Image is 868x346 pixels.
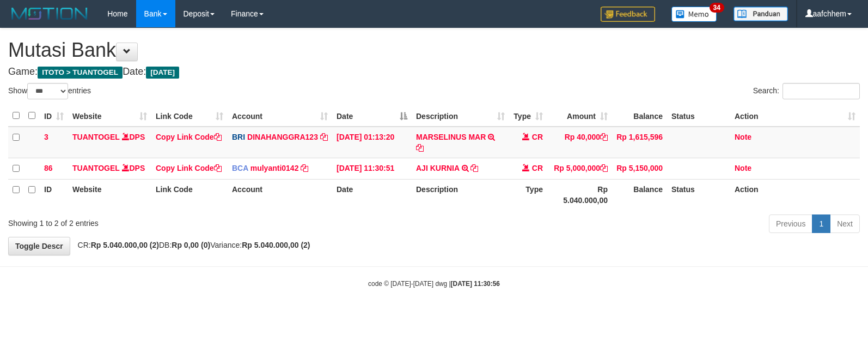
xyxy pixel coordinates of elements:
[612,158,667,179] td: Rp 5,150,000
[667,105,730,127] th: Status
[250,164,299,172] a: mulyanti0142
[710,3,724,13] span: 34
[753,83,860,99] label: Search:
[72,164,120,172] a: TUANTOGEL
[547,179,612,210] th: Rp 5.040.000,00
[172,241,210,249] strong: Rp 0,00 (0)
[612,105,667,127] th: Balance
[8,237,70,255] a: Toggle Descr
[547,105,612,127] th: Amount: activate to sort column ascending
[830,214,860,233] a: Next
[612,127,667,158] td: Rp 1,615,596
[812,214,830,233] a: 1
[332,179,412,210] th: Date
[242,241,310,249] strong: Rp 5.040.000,00 (2)
[68,179,151,210] th: Website
[232,133,245,141] span: BRI
[733,7,788,21] img: panduan.png
[38,67,123,79] span: ITOTO > TUANTOGEL
[601,7,655,22] img: Feedback.jpg
[151,179,228,210] th: Link Code
[332,105,412,127] th: Date: activate to sort column descending
[412,105,509,127] th: Description: activate to sort column ascending
[72,133,120,141] a: TUANTOGEL
[8,213,353,229] div: Showing 1 to 2 of 2 entries
[412,179,509,210] th: Description
[301,164,308,172] a: Copy mulyanti0142 to clipboard
[320,133,328,141] a: Copy DINAHANGGRA123 to clipboard
[730,105,860,127] th: Action: activate to sort column ascending
[8,5,91,22] img: MOTION_logo.png
[44,164,53,172] span: 86
[735,164,751,172] a: Note
[332,158,412,179] td: [DATE] 11:30:51
[156,133,222,141] a: Copy Link Code
[451,280,500,288] strong: [DATE] 11:30:56
[44,133,48,141] span: 3
[332,127,412,158] td: [DATE] 01:13:20
[667,179,730,210] th: Status
[8,67,860,77] h4: Game: Date:
[735,133,751,141] a: Note
[416,144,424,152] a: Copy MARSELINUS MAR to clipboard
[228,179,332,210] th: Account
[68,127,151,158] td: DPS
[532,133,543,141] span: CR
[671,7,717,22] img: Button%20Memo.svg
[68,105,151,127] th: Website: activate to sort column ascending
[232,164,248,172] span: BCA
[600,133,608,141] a: Copy Rp 40,000 to clipboard
[532,164,543,172] span: CR
[416,164,460,172] a: AJI KURNIA
[730,179,860,210] th: Action
[783,83,860,99] input: Search:
[228,105,332,127] th: Account: activate to sort column ascending
[68,158,151,179] td: DPS
[151,105,228,127] th: Link Code: activate to sort column ascending
[72,241,310,249] span: CR: DB: Variance:
[470,164,478,172] a: Copy AJI KURNIA to clipboard
[769,214,812,233] a: Previous
[8,83,91,99] label: Show entries
[368,280,500,288] small: code © [DATE]-[DATE] dwg |
[40,105,68,127] th: ID: activate to sort column ascending
[146,67,179,79] span: [DATE]
[156,164,222,172] a: Copy Link Code
[600,164,608,172] a: Copy Rp 5,000,000 to clipboard
[509,105,547,127] th: Type: activate to sort column ascending
[27,83,68,99] select: Showentries
[612,179,667,210] th: Balance
[91,241,159,249] strong: Rp 5.040.000,00 (2)
[547,158,612,179] td: Rp 5,000,000
[509,179,547,210] th: Type
[547,127,612,158] td: Rp 40,000
[8,39,860,61] h1: Mutasi Bank
[40,179,68,210] th: ID
[416,133,486,141] a: MARSELINUS MAR
[247,133,318,141] a: DINAHANGGRA123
